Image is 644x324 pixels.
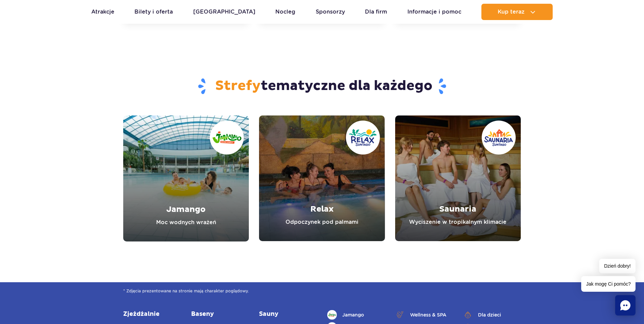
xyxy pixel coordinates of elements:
a: Informacje i pomoc [407,4,461,20]
h2: tematyczne dla każdego [123,77,521,95]
a: Wellness & SPA [395,310,453,320]
a: Sauny [259,310,317,318]
a: Atrakcje [91,4,114,20]
a: Jamango [123,115,249,241]
a: Saunaria [395,115,521,241]
a: Bilety i oferta [134,4,173,20]
span: Jak mogę Ci pomóc? [581,276,636,292]
span: Wellness & SPA [410,311,446,319]
a: [GEOGRAPHIC_DATA] [193,4,255,20]
a: Relax [259,115,385,241]
a: Zjeżdżalnie [123,310,181,318]
a: Dla firm [365,4,387,20]
span: * Zdjęcia prezentowane na stronie mają charakter poglądowy. [123,288,521,294]
a: Jamango [327,310,385,320]
a: Nocleg [275,4,295,20]
span: Dzień dobry! [599,259,636,273]
span: Kup teraz [498,9,525,15]
a: Baseny [191,310,249,318]
a: Dla dzieci [463,310,521,320]
span: Jamango [342,311,364,319]
a: Sponsorzy [316,4,345,20]
div: Chat [615,295,636,316]
button: Kup teraz [481,4,553,20]
span: Strefy [215,77,261,94]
